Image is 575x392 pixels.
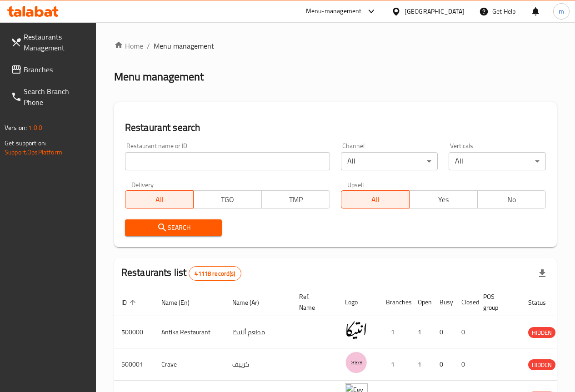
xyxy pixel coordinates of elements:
span: All [129,193,190,206]
td: 1 [379,348,410,381]
span: Ref. Name [299,291,327,313]
div: HIDDEN [528,327,555,338]
span: 41118 record(s) [189,269,240,278]
li: / [147,40,150,51]
td: 0 [454,348,476,381]
td: 0 [454,316,476,348]
button: TMP [261,190,330,208]
input: Search for restaurant name or ID.. [125,152,330,170]
th: Logo [338,288,379,316]
div: [GEOGRAPHIC_DATA] [405,6,465,16]
th: Busy [432,288,454,316]
a: Support.OpsPlatform [5,146,62,158]
img: Antika Restaurant [345,319,368,342]
div: All [341,152,438,170]
span: POS group [483,291,510,313]
div: Total records count [189,266,241,281]
td: Antika Restaurant [154,316,225,348]
span: Menu management [154,40,214,51]
td: 0 [432,316,454,348]
span: TGO [197,193,258,206]
th: Branches [379,288,410,316]
span: All [345,193,406,206]
h2: Restaurant search [125,121,546,134]
td: Crave [154,348,225,381]
td: 1 [410,348,432,381]
td: 1 [410,316,432,348]
td: 0 [432,348,454,381]
h2: Menu management [114,69,204,84]
a: Home [114,40,143,51]
h2: Restaurants list [121,266,241,281]
td: مطعم أنتيكا [225,316,292,348]
td: 500000 [114,316,154,348]
span: Status [528,297,558,308]
span: TMP [265,193,326,206]
span: No [481,193,542,206]
button: No [477,190,546,208]
span: Search [132,222,215,233]
th: Open [410,288,432,316]
span: Version: [5,122,27,134]
div: All [449,152,546,170]
button: Yes [409,190,478,208]
button: TGO [193,190,262,208]
span: ID [121,297,139,308]
button: Search [125,219,222,236]
label: Delivery [131,181,154,188]
div: Export file [531,263,553,284]
td: كرييف [225,348,292,381]
td: 500001 [114,348,154,381]
a: Branches [4,59,96,80]
span: Restaurants Management [24,31,89,53]
span: Name (Ar) [232,297,271,308]
th: Closed [454,288,476,316]
span: Name (En) [161,297,201,308]
a: Restaurants Management [4,26,96,59]
label: Upsell [347,181,364,188]
div: Menu-management [306,6,362,17]
span: 1.0.0 [28,122,42,134]
a: Search Branch Phone [4,80,96,113]
button: All [341,190,410,208]
img: Crave [345,351,368,374]
span: HIDDEN [528,360,555,370]
span: m [559,6,564,16]
span: Branches [24,64,89,75]
span: Yes [413,193,474,206]
span: HIDDEN [528,327,555,338]
td: 1 [379,316,410,348]
span: Search Branch Phone [24,86,89,108]
nav: breadcrumb [114,40,557,51]
button: All [125,190,194,208]
span: Get support on: [5,137,46,149]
